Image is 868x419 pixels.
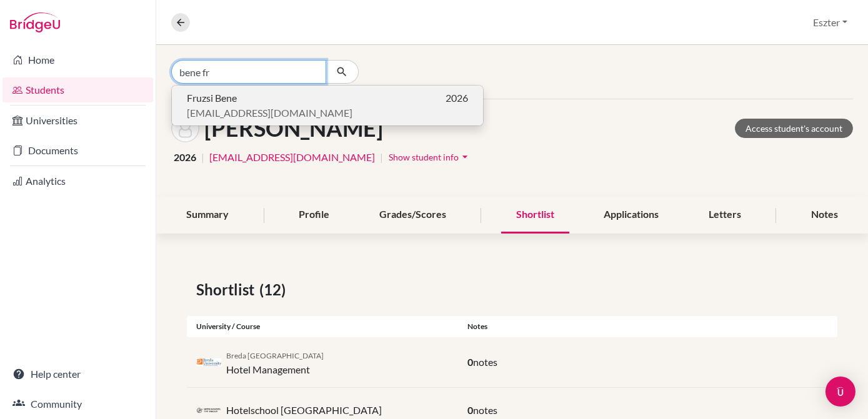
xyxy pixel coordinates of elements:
div: Profile [284,197,344,234]
span: notes [473,356,497,368]
button: Fruzsi Bene2026[EMAIL_ADDRESS][DOMAIN_NAME] [172,86,483,126]
span: | [380,150,383,165]
a: Analytics [2,169,153,194]
a: Help center [2,362,153,387]
button: Show student infoarrow_drop_down [388,147,472,167]
span: Breda [GEOGRAPHIC_DATA] [226,351,324,360]
a: Community [2,392,153,417]
div: Notes [458,321,837,332]
div: Applications [589,197,674,234]
span: [EMAIL_ADDRESS][DOMAIN_NAME] [187,106,352,121]
span: | [201,150,204,165]
span: 0 [467,404,473,416]
div: Open Intercom Messenger [826,377,856,407]
a: Students [2,77,153,102]
a: [EMAIL_ADDRESS][DOMAIN_NAME] [209,150,375,165]
div: Summary [171,197,244,234]
img: nl_hot__kw8fkh0.png [196,407,221,414]
a: Universities [2,108,153,133]
span: notes [473,404,497,416]
input: Find student by name... [171,60,326,84]
span: Fruzsi Bene [187,91,237,106]
div: Hotel Management [226,347,324,377]
div: University / Course [187,321,458,332]
a: Documents [2,138,153,163]
a: Access student's account [735,119,853,138]
button: Eszter [807,11,853,34]
span: 2026 [174,150,196,165]
div: Letters [694,197,756,234]
span: 0 [467,356,473,368]
div: Notes [796,197,853,234]
div: Shortlist [501,197,569,234]
i: arrow_drop_down [459,150,471,163]
span: 2026 [446,91,468,106]
div: Grades/Scores [364,197,461,234]
a: Home [2,47,153,72]
span: Shortlist [196,279,259,301]
img: nl_nhtv_2jjh9578.png [196,358,221,367]
span: Show student info [389,152,459,162]
h1: [PERSON_NAME] [204,115,383,142]
span: (12) [259,279,291,301]
img: Bridge-U [10,12,60,32]
p: Hotelschool [GEOGRAPHIC_DATA] [226,403,382,418]
img: Emma Ábrahám's avatar [171,114,199,142]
